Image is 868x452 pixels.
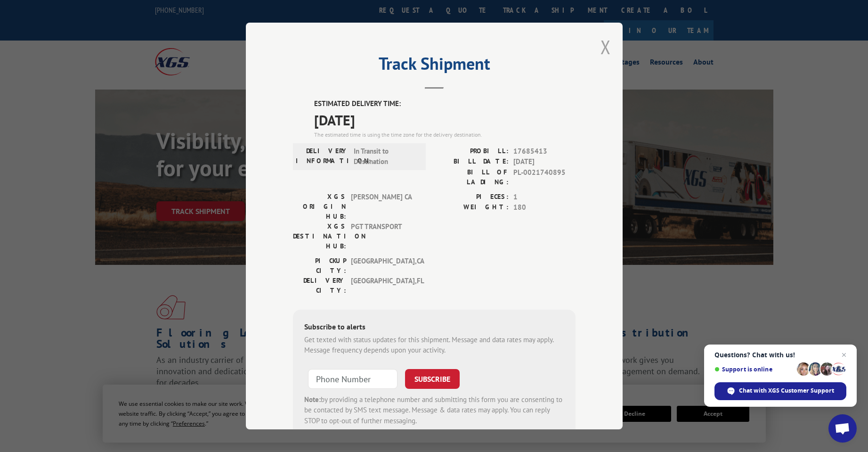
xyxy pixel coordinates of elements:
label: PIECES: [434,192,509,203]
span: 1 [513,192,576,203]
button: SUBSCRIBE [405,369,460,389]
span: [PERSON_NAME] CA [351,192,414,222]
span: Close chat [838,349,850,361]
div: The estimated time is using the time zone for the delivery destination. [314,131,576,139]
label: BILL DATE: [434,156,509,167]
label: XGS ORIGIN HUB: [293,192,346,222]
span: 17685413 [513,146,576,157]
label: XGS DESTINATION HUB: [293,222,346,251]
label: ESTIMATED DELIVERY TIME: [314,99,576,109]
strong: Note: [304,395,321,404]
span: PGT TRANSPORT [351,222,414,251]
div: Get texted with status updates for this shipment. Message and data rates may apply. Message frequ... [304,335,564,356]
h2: Track Shipment [293,57,576,75]
span: PL-0021740895 [513,167,576,187]
span: In Transit to Destination [354,146,417,167]
label: DELIVERY CITY: [293,276,346,296]
div: Chat with XGS Customer Support [714,382,846,400]
div: by providing a telephone number and submitting this form you are consenting to be contacted by SM... [304,394,564,427]
span: [DATE] [314,109,576,131]
span: [GEOGRAPHIC_DATA] , CA [351,256,414,276]
div: Open chat [828,414,857,443]
button: Close modal [600,34,611,59]
label: BILL OF LADING: [434,167,509,187]
span: 180 [513,202,576,213]
span: [DATE] [513,156,576,167]
label: PICKUP CITY: [293,256,346,276]
div: Subscribe to alerts [304,321,564,335]
span: Questions? Chat with us! [714,351,846,359]
span: Chat with XGS Customer Support [739,386,834,395]
label: PROBILL: [434,146,509,157]
input: Phone Number [308,369,397,389]
span: Support is online [714,366,794,373]
label: WEIGHT: [434,202,509,213]
span: [GEOGRAPHIC_DATA] , FL [351,276,414,296]
label: DELIVERY INFORMATION: [296,146,349,167]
